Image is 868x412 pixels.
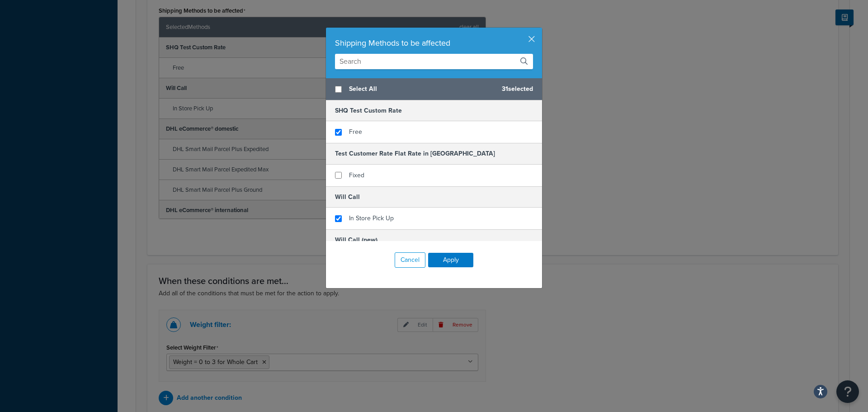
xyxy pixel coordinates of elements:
input: Search [335,54,533,69]
div: 31 selected [326,78,542,100]
h5: Will Call [326,186,542,208]
button: Cancel [395,252,425,268]
span: Select All [349,83,495,95]
h5: SHQ Test Custom Rate [326,100,542,121]
span: Fixed [349,170,364,180]
h5: Will Call (new) [326,229,542,251]
div: Shipping Methods to be affected [335,37,533,49]
button: Apply [428,253,473,267]
span: Free [349,127,362,137]
h5: Test Customer Rate Flat Rate in [GEOGRAPHIC_DATA] [326,143,542,164]
span: In Store Pick Up [349,213,394,223]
